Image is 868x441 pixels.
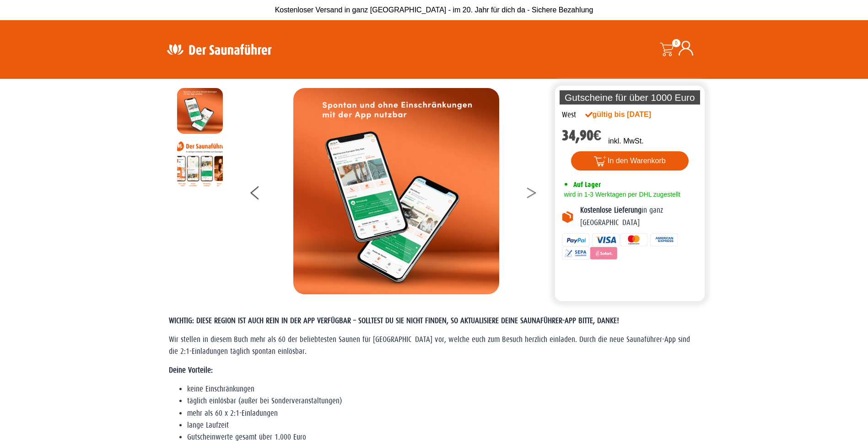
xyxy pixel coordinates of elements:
[580,204,698,229] p: in ganz [GEOGRAPHIC_DATA]
[562,127,602,144] bdi: 34,90
[560,90,701,105] p: Gutscheine für über 1000 Euro
[573,180,601,189] span: Auf Lager
[593,127,602,144] span: €
[169,316,619,325] span: WICHTIG: DIESE REGION IST AUCH REIN IN DER APP VERFÜGBAR – SOLLTEST DU SIE NICHT FINDEN, SO AKTUA...
[580,206,642,215] b: Kostenlose Lieferung
[608,136,643,147] p: inkl. MwSt.
[187,419,700,431] li: lange Laufzeit
[187,408,700,419] li: mehr als 60 x 2:1-Einladungen
[177,88,223,134] img: MOCKUP-iPhone_regional
[169,366,213,375] strong: Deine Vorteile:
[562,109,576,121] div: West
[187,383,700,395] li: keine Einschränkungen
[177,141,223,187] img: Anleitung7tn
[187,395,700,407] li: täglich einlösbar (außer bei Sonderveranstaltungen)
[293,88,499,294] img: MOCKUP-iPhone_regional
[562,191,680,198] span: wird in 1-3 Werktagen per DHL zugestellt
[275,6,593,14] span: Kostenloser Versand in ganz [GEOGRAPHIC_DATA] - im 20. Jahr für dich da - Sichere Bezahlung
[672,39,680,47] span: 0
[169,335,690,356] span: Wir stellen in diesem Buch mehr als 60 der beliebtesten Saunen für [GEOGRAPHIC_DATA] vor, welche ...
[585,109,671,120] div: gültig bis [DATE]
[571,151,689,171] button: In den Warenkorb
